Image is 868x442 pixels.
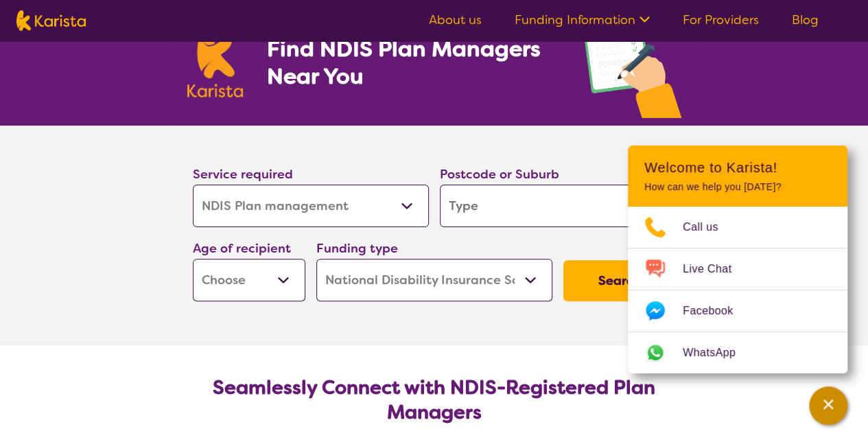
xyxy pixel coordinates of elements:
h2: Welcome to Karista! [644,159,831,176]
ul: Choose channel [628,207,847,373]
span: Live Chat [683,259,748,279]
img: Karista logo [16,10,86,31]
h2: Seamlessly Connect with NDIS-Registered Plan Managers [204,375,665,425]
span: Facebook [683,301,749,321]
label: Postcode or Suburb [440,166,559,183]
a: For Providers [683,12,759,28]
label: Funding type [316,240,398,257]
button: Channel Menu [809,386,847,425]
input: Type [440,185,676,227]
label: Age of recipient [193,240,291,257]
img: Karista logo [187,23,244,97]
a: Blog [792,12,819,28]
h1: Find NDIS Plan Managers Near You [266,35,553,90]
button: Search [563,260,676,301]
div: Channel Menu [628,146,847,373]
a: Web link opens in a new tab. [628,332,847,373]
a: About us [429,12,482,28]
img: plan-management [581,5,681,126]
p: How can we help you [DATE]? [644,181,831,193]
label: Service required [193,166,293,183]
a: Funding Information [515,12,650,28]
span: Call us [683,217,735,237]
span: WhatsApp [683,342,752,363]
